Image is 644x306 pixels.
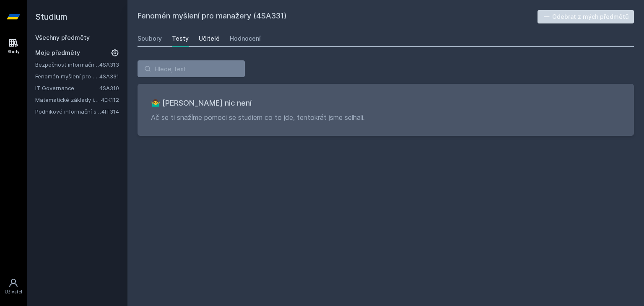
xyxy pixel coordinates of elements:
a: 4IT314 [101,108,119,115]
a: Podnikové informační systémy [35,107,101,116]
a: Všechny předměty [35,34,90,41]
div: Hodnocení [230,34,261,43]
div: Study [8,49,20,55]
a: 4SA331 [99,73,119,80]
a: IT Governance [35,84,99,92]
h2: Fenomén myšlení pro manažery (4SA331) [138,10,538,23]
div: Soubory [138,34,162,43]
a: Učitelé [199,30,220,47]
button: Odebrat z mých předmětů [538,10,634,23]
input: Hledej test [138,60,245,77]
a: Uživatel [2,274,25,299]
div: Uživatel [5,289,22,295]
a: Hodnocení [230,30,261,47]
a: Testy [172,30,189,47]
div: Testy [172,34,189,43]
a: 4SA313 [99,61,119,68]
a: Soubory [138,30,162,47]
a: Study [2,34,25,59]
a: Fenomén myšlení pro manažery [35,72,99,80]
a: Matematické základy informatiky [35,96,101,104]
h3: 🤷‍♂️ [PERSON_NAME] nic není [151,97,621,109]
a: 4EK112 [101,96,119,103]
a: 4SA310 [99,85,119,91]
p: Ač se ti snažíme pomoci se studiem co to jde, tentokrát jsme selhali. [151,112,621,122]
div: Učitelé [199,34,220,43]
a: Bezpečnost informačních systémů [35,60,99,69]
span: Moje předměty [35,49,80,57]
